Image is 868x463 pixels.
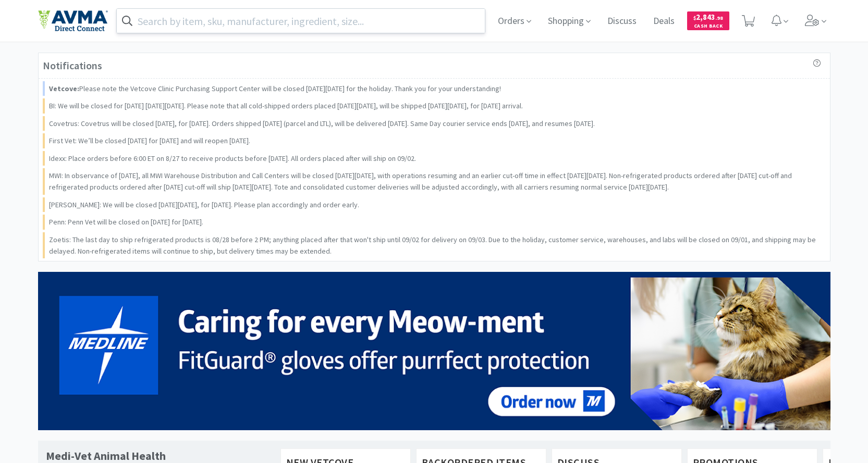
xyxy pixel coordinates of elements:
p: Please note the Vetcove Clinic Purchasing Support Center will be closed [DATE][DATE] for the holi... [49,83,501,94]
img: e4e33dab9f054f5782a47901c742baa9_102.png [38,10,108,32]
span: . 98 [715,15,723,21]
a: Discuss [603,17,641,26]
p: MWI: In observance of [DATE], all MWI Warehouse Distribution and Call Centers will be closed [DAT... [49,170,822,193]
span: $ [693,15,696,21]
p: First Vet: We’ll be closed [DATE] for [DATE] and will reopen [DATE]. [49,135,250,146]
p: Penn: Penn Vet will be closed on [DATE] for [DATE]. [49,216,203,228]
img: 5b85490d2c9a43ef9873369d65f5cc4c_481.png [38,272,830,430]
strong: Vetcove: [49,84,79,93]
p: [PERSON_NAME]: We will be closed [DATE][DATE], for [DATE]. Please plan accordingly and order early. [49,199,359,210]
a: $2,843.98Cash Back [687,7,729,35]
p: Idexx: Place orders before 6:00 ET on 8/27 to receive products before [DATE]. All orders placed a... [49,153,416,164]
h3: Notifications [43,57,102,74]
p: BI: We will be closed for [DATE] [DATE][DATE]. Please note that all cold-shipped orders placed [D... [49,100,523,111]
span: 2,843 [693,12,723,22]
a: Deals [649,17,679,26]
p: Zoetis: The last day to ship refrigerated products is 08/28 before 2 PM; anything placed after th... [49,234,822,257]
span: Cash Back [693,23,723,30]
p: Covetrus: Covetrus will be closed [DATE], for [DATE]. Orders shipped [DATE] (parcel and LTL), wil... [49,118,595,129]
input: Search by item, sku, manufacturer, ingredient, size... [117,9,485,33]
